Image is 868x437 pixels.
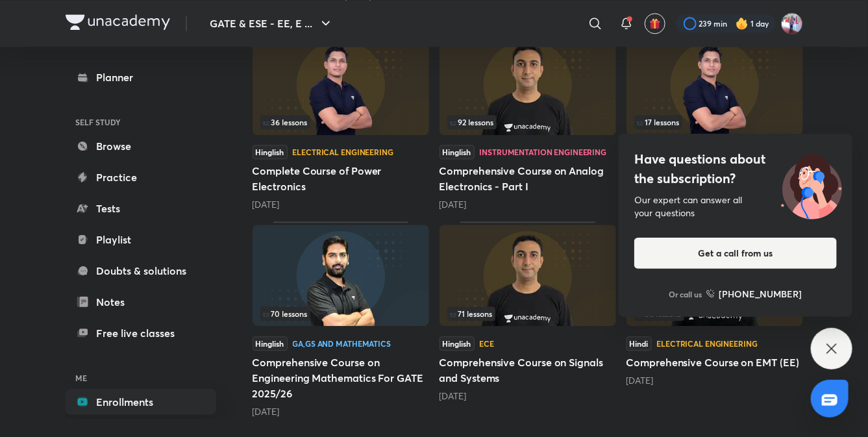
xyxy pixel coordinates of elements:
[66,133,216,159] a: Browse
[66,289,216,315] a: Notes
[634,115,795,129] div: left
[447,306,608,321] div: left
[447,115,608,129] div: left
[771,149,852,219] img: ttu_illustration_new.svg
[253,225,429,326] img: Thumbnail
[626,31,803,211] div: Complete Course of Electrical & Electronic Measurement
[66,227,216,253] a: Playlist
[253,145,288,159] span: Hinglish
[253,336,288,351] span: Hinglish
[440,390,616,403] div: 1 year ago
[637,118,680,126] span: 17 lessons
[440,221,616,418] div: Comprehensive Course on Signals and Systems
[253,163,429,194] h5: Complete Course of Power Electronics
[634,115,795,129] div: infosection
[634,238,837,269] button: Get a call from us
[263,310,308,318] span: 70 lessons
[706,287,802,301] a: [PHONE_NUMBER]
[66,14,170,33] a: Company Logo
[669,288,702,300] p: Or call us
[440,31,616,211] div: Comprehensive Course on Analog Electronics - Part I
[447,306,608,321] div: infosection
[447,306,608,321] div: infocontainer
[440,336,475,351] span: Hinglish
[66,258,216,284] a: Doubts & solutions
[253,31,429,211] div: Complete Course of Power Electronics
[736,17,749,30] img: streak
[634,149,837,188] h4: Have questions about the subscription?
[447,115,608,129] div: infosection
[450,118,494,126] span: 92 lessons
[293,148,393,156] div: Electrical Engineering
[626,34,803,135] img: Thumbnail
[260,115,421,129] div: left
[440,198,616,211] div: 6 months ago
[66,164,216,190] a: Practice
[480,340,495,347] div: ECE
[66,320,216,346] a: Free live classes
[657,340,758,347] div: Electrical Engineering
[66,389,216,415] a: Enrollments
[263,118,308,126] span: 36 lessons
[66,14,170,30] img: Company Logo
[781,12,803,34] img: Pradeep Kumar
[637,310,682,318] span: 36 lessons
[253,405,429,418] div: 11 months ago
[253,198,429,211] div: 6 months ago
[260,306,421,321] div: infocontainer
[253,34,429,135] img: Thumbnail
[66,195,216,221] a: Tests
[480,148,607,156] div: Instrumentation Engineering
[260,115,421,129] div: infocontainer
[260,306,421,321] div: infosection
[253,355,429,401] h5: Comprehensive Course on Engineering Mathematics For GATE 2025/26
[450,310,493,318] span: 71 lessons
[626,221,803,418] div: Comprehensive Course on EMT (EE)
[260,306,421,321] div: left
[203,10,341,36] button: GATE & ESE - EE, E ...
[253,221,429,418] div: Comprehensive Course on Engineering Mathematics For GATE 2025/26
[66,367,216,389] h6: ME
[440,163,616,194] h5: Comprehensive Course on Analog Electronics - Part I
[447,115,608,129] div: infocontainer
[440,145,475,159] span: Hinglish
[634,194,837,219] div: Our expert can answer all your questions
[440,225,616,326] img: Thumbnail
[719,287,802,301] h6: [PHONE_NUMBER]
[440,34,616,135] img: Thumbnail
[645,13,665,34] button: avatar
[293,340,391,347] div: GA,GS and Mathematics
[626,355,803,370] h5: Comprehensive Course on EMT (EE)
[440,355,616,386] h5: Comprehensive Course on Signals and Systems
[626,336,652,351] span: Hindi
[66,64,216,90] a: Planner
[649,18,661,29] img: avatar
[66,111,216,133] h6: SELF STUDY
[634,115,795,129] div: infocontainer
[626,374,803,387] div: 3 years ago
[260,115,421,129] div: infosection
